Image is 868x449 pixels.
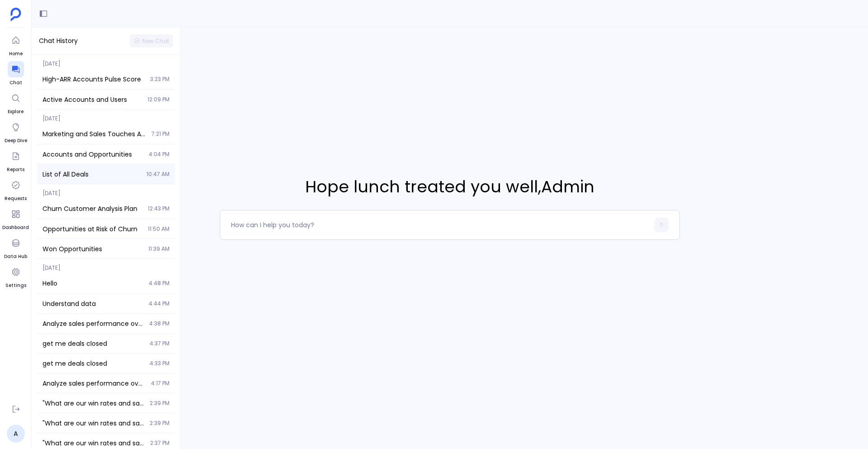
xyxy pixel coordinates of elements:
[42,439,145,448] span: "What are our win rates and sales cycle lengths across different opportunity types and stages?
[146,171,170,178] span: 10:47 AM
[150,360,170,367] span: 4:33 PM
[7,425,25,443] a: A
[37,184,175,197] span: [DATE]
[150,400,170,407] span: 2:39 PM
[150,439,170,447] span: 2:37 PM
[42,150,143,159] span: Accounts and Opportunities
[5,282,26,289] span: Settings
[8,108,24,115] span: Explore
[150,420,170,427] span: 2:39 PM
[8,32,24,57] a: Home
[4,253,27,260] span: Data Hub
[2,224,29,231] span: Dashboard
[148,205,170,212] span: 12:43 PM
[42,379,146,388] span: Analyze sales performance over the last 2 years including deal size trends, sales cycle efficienc...
[151,380,170,387] span: 4:17 PM
[42,399,144,408] span: "What are our win rates and sales cycle lengths across different opportunity types and stages?
[8,90,24,115] a: Explore
[147,96,170,103] span: 12:09 PM
[42,129,146,139] span: Marketing and Sales Touches Analysis
[4,235,27,260] a: Data Hub
[151,130,170,138] span: 7:21 PM
[150,76,170,83] span: 3:23 PM
[5,177,27,202] a: Requests
[7,166,24,173] span: Reports
[42,244,143,253] span: Won Opportunities
[37,110,175,122] span: [DATE]
[42,204,142,213] span: Churn Customer Analysis Plan
[149,151,170,158] span: 4:04 PM
[8,50,24,57] span: Home
[149,300,170,307] span: 4:44 PM
[42,75,145,84] span: High-ARR Accounts Pulse Score
[8,79,24,86] span: Chat
[42,224,142,234] span: Opportunities at Risk of Churn
[148,225,170,233] span: 11:50 AM
[37,259,175,272] span: [DATE]
[42,359,144,368] span: get me deals closed
[42,299,143,308] span: Understand data
[149,280,170,287] span: 4:48 PM
[7,148,24,173] a: Reports
[5,264,26,289] a: Settings
[42,319,144,328] span: Analyze sales performance over the last 2 years including deal size trends, sales cycle efficienc...
[5,137,27,144] span: Deep Dive
[220,175,680,199] span: Hope lunch treated you well , Admin
[2,206,29,231] a: Dashboard
[42,279,143,288] span: Hello
[42,170,141,179] span: List of All Deals
[149,320,170,327] span: 4:38 PM
[39,36,78,46] span: Chat History
[148,245,170,253] span: 11:39 AM
[42,95,142,104] span: Active Accounts and Users
[37,55,175,67] span: [DATE]
[42,419,144,428] span: "What are our win rates and sales cycle lengths across different opportunity types and stages?
[5,195,27,202] span: Requests
[150,340,170,347] span: 4:37 PM
[10,8,21,21] img: petavue logo
[8,61,24,86] a: Chat
[5,119,27,144] a: Deep Dive
[42,339,144,348] span: get me deals closed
